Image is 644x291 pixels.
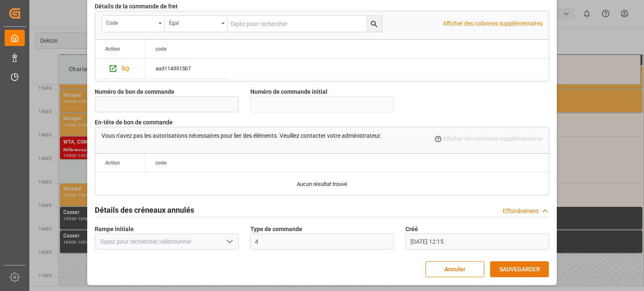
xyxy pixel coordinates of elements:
div: Appuyez sur ESPACE pour sélectionner cette ligne. [95,59,145,79]
font: Rampe initiale [95,226,134,232]
input: JJ.MM.AAAA HH:MM [405,234,549,250]
font: Annuler [444,266,465,273]
font: Action [105,46,120,52]
button: bouton de recherche [366,16,382,32]
font: Numéro de bon de commande [95,88,174,95]
button: ouvrir le menu [223,235,235,248]
font: Action [105,160,120,166]
font: Égal [169,20,179,26]
font: Numéro de commande initial [250,88,327,95]
font: Détails de la commande de fret [95,3,178,10]
div: Appuyez sur ESPACE pour sélectionner cette ligne. [145,59,229,79]
font: Type de commande [250,226,302,232]
font: code [156,46,166,52]
button: ouvrir le menu [165,16,228,32]
input: Tapez pour rechercher/sélectionner [95,234,239,250]
button: SAUVEGARDER [490,261,549,277]
font: code [156,160,166,166]
font: Créé [405,226,418,232]
font: aa31143515b7 [156,65,191,72]
font: Afficher des colonnes supplémentaires [443,20,543,27]
font: Vous n'avez pas les autorisations nécessaires pour lier des éléments. Veuillez contacter votre ad... [101,132,382,139]
font: SAUVEGARDER [499,266,540,273]
font: code [106,20,118,26]
button: Annuler [426,261,484,277]
input: Tapez pour rechercher [228,16,382,32]
font: En-tête de bon de commande [95,119,173,126]
button: ouvrir le menu [102,16,165,32]
font: Effondrement [503,208,539,214]
font: Détails des créneaux annulés [95,206,194,214]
